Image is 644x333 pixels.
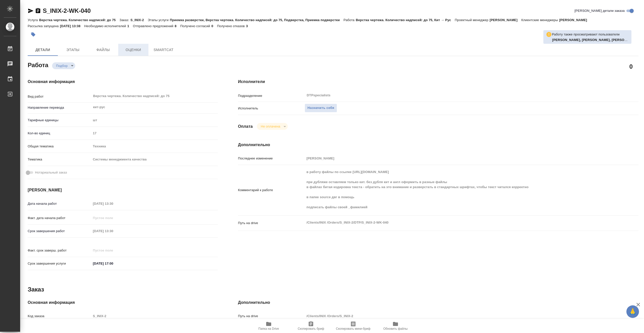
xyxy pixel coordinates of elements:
[55,64,69,68] button: Подбор
[238,106,305,111] p: Исполнитель
[238,123,253,130] h4: Оплата
[127,24,133,28] p: 1
[84,24,127,28] p: Необходимо исполнителей
[629,62,633,71] h2: 0
[91,214,135,222] input: Пустое поле
[28,144,91,149] p: Общая тематика
[258,327,279,330] span: Папка на Drive
[217,24,246,28] p: Получено отказов
[43,7,91,14] a: S_INIX-2-WK-040
[305,218,605,227] textarea: /Clients/INIX /Orders/S_INIX-2/DTP/S_INIX-2-WK-040
[35,170,67,175] span: Нотариальный заказ
[28,29,39,40] button: Добавить тэг
[28,261,91,266] p: Срок завершения услуги
[238,156,305,161] p: Последнее изменение
[290,319,332,333] button: Скопировать бриф
[455,18,490,22] p: Проектный менеджер
[248,319,290,333] button: Папка на Drive
[121,47,145,53] span: Оценки
[151,47,176,53] span: SmartCat
[60,24,84,28] p: [DATE] 13:38
[130,18,148,22] p: S_INIX-2
[298,327,324,330] span: Скопировать бриф
[28,285,44,294] h2: Заказ
[259,124,282,129] button: Не оплачена
[91,47,115,53] span: Файлы
[119,18,130,22] p: Заказ:
[344,18,356,22] p: Работа
[28,157,91,162] p: Тематика
[211,24,217,28] p: 0
[180,24,212,28] p: Получено согласий
[175,24,180,28] p: 8
[39,18,119,22] p: Верстка чертежа. Количество надписей: до 75
[575,8,625,13] span: [PERSON_NAME] детали заказа
[332,319,374,333] button: Скопировать мини-бриф
[383,327,408,330] span: Обновить файлы
[307,105,334,111] span: Назначить себя
[28,131,91,136] p: Кол-во единиц
[238,79,638,85] h4: Исполнители
[52,62,75,69] div: Подбор
[91,200,135,207] input: Пустое поле
[28,18,39,22] p: Услуга
[28,187,218,193] h4: [PERSON_NAME]
[35,8,41,14] button: Скопировать ссылку
[490,18,521,22] p: [PERSON_NAME]
[28,300,218,306] h4: Основная информация
[305,104,337,112] button: Назначить себя
[28,105,91,110] p: Направление перевода
[238,188,305,193] p: Комментарий к работе
[356,18,455,22] p: Верстка чертежа. Количество надписей: до 75, Кит → Рус
[552,32,620,37] p: Работу также просматривают пользователи
[28,24,60,28] p: Рассылка запущена
[28,60,48,69] h2: Работа
[170,18,344,22] p: Приемка разверстки, Верстка чертежа. Количество надписей: до 75, Подверстка, Приемка подверстки
[91,116,218,124] div: шт
[91,312,218,320] input: Пустое поле
[552,38,639,42] b: [PERSON_NAME], [PERSON_NAME], [PERSON_NAME]
[91,155,218,164] div: Системы менеджмента качества
[238,300,638,306] h4: Дополнительно
[305,312,605,320] input: Пустое поле
[91,142,218,151] div: Техника
[238,314,305,319] p: Путь на drive
[626,305,639,318] button: 🙏
[521,18,559,22] p: Клиентские менеджеры
[28,79,218,85] h4: Основная информация
[28,8,34,14] button: Скопировать ссылку для ЯМессенджера
[28,248,91,253] p: Факт. срок заверш. работ
[238,142,638,148] h4: Дополнительно
[148,18,170,22] p: Этапы услуги
[28,94,91,99] p: Вид работ
[133,24,175,28] p: Отправлено предложений
[257,123,288,130] div: Подбор
[628,306,637,317] span: 🙏
[559,18,591,22] p: [PERSON_NAME]
[374,319,417,333] button: Обновить файлы
[91,130,218,137] input: Пустое поле
[28,118,91,123] p: Тарифные единицы
[28,216,91,221] p: Факт. дата начала работ
[91,247,135,254] input: Пустое поле
[238,93,305,98] p: Подразделение
[246,24,252,28] p: 3
[28,201,91,206] p: Дата начала работ
[28,229,91,234] p: Срок завершения работ
[91,227,135,235] input: Пустое поле
[552,37,629,43] p: Труфанов Владимир, Климентовский Сергей, Климентовский Константин
[91,260,135,267] input: ✎ Введи что-нибудь
[28,314,91,319] p: Код заказа
[305,168,605,212] textarea: в работу файлы по ссылке [URL][DOMAIN_NAME] при дубляже оставляем только кит. без дубля кит и анг...
[31,47,55,53] span: Детали
[305,155,605,162] input: Пустое поле
[336,327,370,330] span: Скопировать мини-бриф
[238,221,305,226] p: Путь на drive
[61,47,85,53] span: Этапы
